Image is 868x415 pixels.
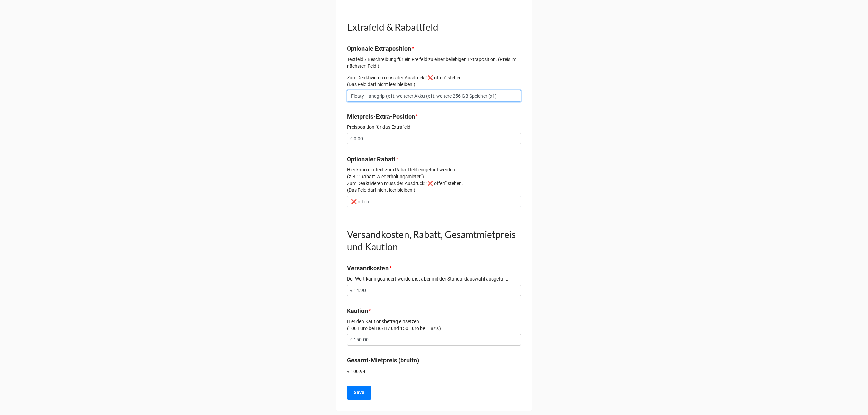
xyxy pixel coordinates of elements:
[347,368,521,375] p: € 100.94
[347,124,521,130] p: Preisposition für das Extrafeld.
[347,154,395,164] label: Optionaler Rabatt
[347,56,521,69] p: Textfeld / Beschreibung für ein Freifeld zu einer beliebigen Extraposition. (Preis im nächsten Fe...
[347,306,368,316] label: Kaution
[347,264,389,273] label: Versandkosten
[347,228,521,253] h1: Versandkosten, Rabatt, Gesamtmietpreis und Kaution
[354,389,364,396] b: Save
[347,74,521,88] p: Zum Deaktivieren muss der Ausdruck “❌ offen” stehen. (Das Feld darf nicht leer bleiben.)
[347,112,415,121] label: Mietpreis-Extra-Position
[347,318,521,332] p: Hier den Kautionsbetrag einsetzen. (100 Euro bei H6/H7 und 150 Euro bei H8/9.)
[347,166,521,193] p: Hier kann ein Text zum Rabattfeld eingefügt werden. (z.B.: “Rabatt-Wiederholungsmieter”) Zum Deak...
[347,357,419,364] b: Gesamt-Mietpreis (brutto)
[347,275,521,282] p: Der Wert kann geändert werden, ist aber mit der Standardauswahl ausgefüllt.
[347,21,521,33] h1: Extrafeld & Rabattfeld
[347,386,371,400] button: Save
[347,44,411,54] label: Optionale Extraposition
